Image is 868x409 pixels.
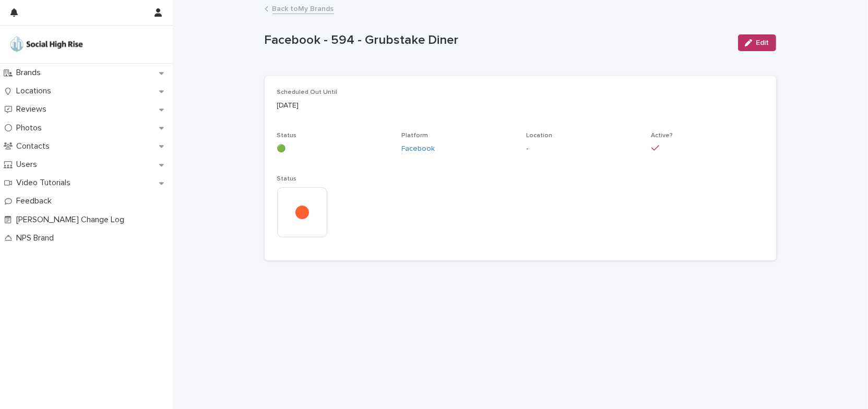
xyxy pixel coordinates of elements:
a: Back toMy Brands [272,2,334,14]
span: Location [527,133,553,139]
span: Platform [402,133,429,139]
span: Status [277,176,297,182]
p: Photos [12,123,50,133]
p: Facebook - 594 - Grubstake Diner [265,33,730,48]
p: [PERSON_NAME] Change Log [12,215,133,225]
a: Facebook [402,143,435,154]
p: Reviews [12,104,55,114]
p: Video Tutorials [12,178,79,188]
p: - [527,143,639,154]
p: NPS Brand [12,233,62,243]
img: o5DnuTxEQV6sW9jFYBBf [8,34,85,55]
p: 🟢 [277,143,389,154]
p: Brands [12,68,49,78]
span: Active? [651,133,673,139]
span: Scheduled Out Until [277,89,338,95]
p: Feedback [12,196,60,206]
span: Status [277,133,297,139]
span: Edit [756,39,769,46]
p: Users [12,160,45,170]
p: Locations [12,86,60,96]
button: Edit [738,34,776,51]
p: Contacts [12,141,58,151]
p: [DATE] [277,100,764,111]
